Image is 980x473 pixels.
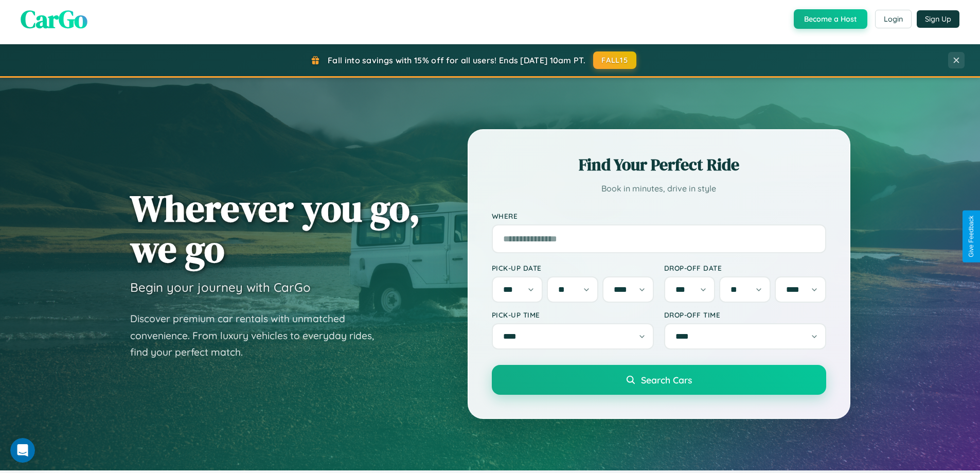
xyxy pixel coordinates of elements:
label: Pick-up Date [492,264,654,272]
span: Fall into savings with 15% off for all users! Ends [DATE] 10am PT. [328,55,585,65]
button: FALL15 [593,51,636,69]
button: Sign Up [917,10,959,28]
label: Drop-off Time [664,310,826,319]
label: Where [492,212,826,220]
h2: Find Your Perfect Ride [492,153,826,176]
h3: Begin your journey with CarGo [130,279,311,295]
button: Become a Host [794,9,867,29]
span: Search Cars [641,374,692,386]
button: Login [875,10,912,28]
h1: Wherever you go, we go [130,188,420,269]
iframe: Intercom live chat [10,438,35,463]
div: Give Feedback [968,216,975,257]
p: Book in minutes, drive in style [492,181,826,196]
p: Discover premium car rentals with unmatched convenience. From luxury vehicles to everyday rides, ... [130,310,387,361]
span: CarGo [21,2,87,36]
label: Pick-up Time [492,310,654,319]
button: Search Cars [492,365,826,395]
label: Drop-off Date [664,264,826,272]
